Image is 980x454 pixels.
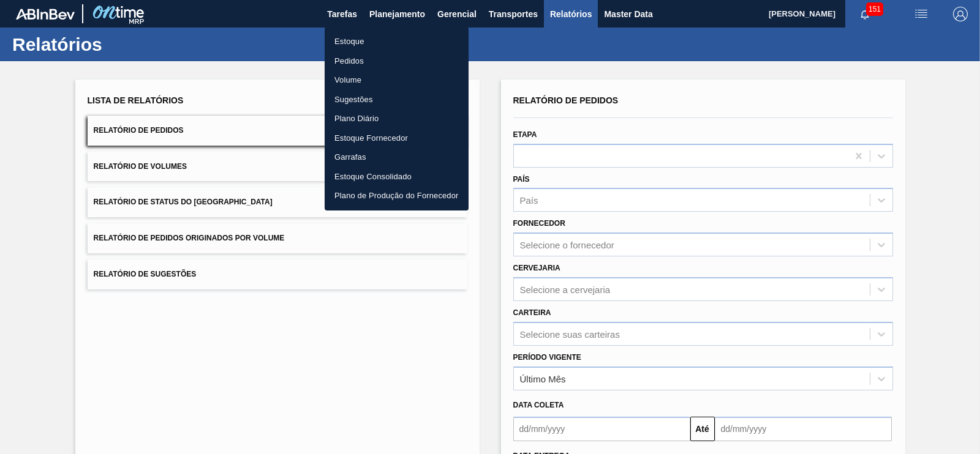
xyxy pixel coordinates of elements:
a: Garrafas [325,147,469,167]
a: Estoque [325,32,469,51]
a: Plano de Produção do Fornecedor [325,186,469,206]
a: Pedidos [325,51,469,71]
a: Volume [325,70,469,90]
a: Estoque Fornecedor [325,128,469,148]
a: Sugestões [325,90,469,110]
a: Plano Diário [325,109,469,128]
a: Estoque Consolidado [325,167,469,187]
